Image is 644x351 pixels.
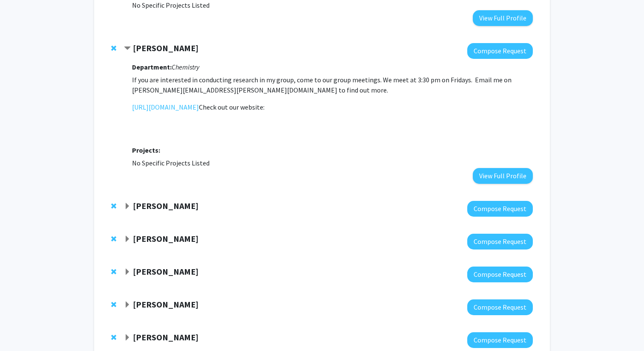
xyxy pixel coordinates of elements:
span: Expand Katherine Davis Bookmark [124,203,131,210]
strong: [PERSON_NAME] [133,233,198,244]
strong: [PERSON_NAME] [133,299,198,310]
span: Remove Michael Heaven from bookmarks [111,334,116,341]
strong: [PERSON_NAME] [133,266,198,277]
strong: Projects: [132,146,160,154]
span: Remove Christine Dunham from bookmarks [111,268,116,275]
button: View Full Profile [473,168,533,184]
strong: Department: [132,63,172,71]
button: Compose Request to Michael Heaven [467,332,533,348]
span: Expand Huw Davies Bookmark [124,302,131,308]
span: Expand Christine Dunham Bookmark [124,269,131,276]
span: No Specific Projects Listed [132,1,210,9]
button: Compose Request to Lili Wang [467,234,533,249]
button: Compose Request to Huw Davies [467,299,533,315]
button: Compose Request to Khalid Salaita [467,43,533,59]
span: Contract Khalid Salaita Bookmark [124,45,131,52]
iframe: Chat [6,313,36,345]
button: Compose Request to Christine Dunham [467,267,533,282]
button: View Full Profile [473,10,533,26]
button: Compose Request to Katherine Davis [467,201,533,217]
p: If you are interested in conducting research in my group, come to our group meetings. We meet at ... [132,75,533,95]
span: Remove Huw Davies from bookmarks [111,301,116,308]
strong: [PERSON_NAME] [133,43,198,53]
span: No Specific Projects Listed [132,159,210,167]
i: Chemistry [172,63,199,71]
strong: [PERSON_NAME] [133,200,198,211]
span: Expand Lili Wang Bookmark [124,236,131,243]
strong: [PERSON_NAME] [133,332,198,342]
p: Check out our website: [132,102,533,112]
span: Remove Katherine Davis from bookmarks [111,203,116,209]
span: Expand Michael Heaven Bookmark [124,334,131,341]
a: [URL][DOMAIN_NAME] [132,102,199,112]
span: Remove Lili Wang from bookmarks [111,235,116,242]
span: Remove Khalid Salaita from bookmarks [111,45,116,52]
